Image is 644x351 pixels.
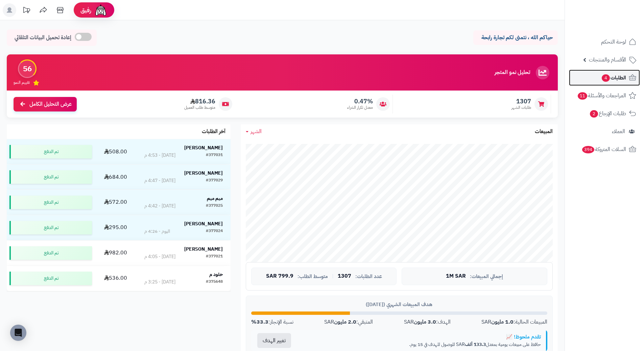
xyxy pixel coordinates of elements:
div: المتبقي: SAR [324,318,373,326]
strong: [PERSON_NAME] [184,220,223,227]
span: 2 [590,110,598,118]
span: عدد الطلبات: [355,274,382,279]
strong: 133.3 ألف [465,341,486,348]
strong: 33.3% [251,318,268,326]
span: | [332,274,334,279]
div: [DATE] - 4:42 م [144,203,175,209]
div: تم الدفع [9,221,92,234]
strong: خلود م [209,271,223,278]
span: رفيق [80,6,91,14]
div: [DATE] - 3:25 م [144,279,175,285]
span: إجمالي المبيعات: [470,274,503,279]
span: 799.9 SAR [266,273,293,279]
strong: [PERSON_NAME] [184,144,223,151]
a: العملاء [569,123,640,140]
strong: 2.0 مليون [334,318,356,326]
strong: [PERSON_NAME] [184,246,223,253]
div: #377029 [206,177,223,184]
a: عرض التحليل الكامل [14,97,77,111]
a: الشهر [246,128,262,135]
span: عرض التحليل الكامل [29,100,72,108]
button: تغيير الهدف [257,333,291,348]
span: 1307 [338,273,351,279]
strong: ميم ميم [207,195,223,202]
td: 684.00 [95,165,137,190]
a: طلبات الإرجاع2 [569,105,640,122]
span: المراجعات والأسئلة [577,91,626,100]
strong: [PERSON_NAME] [184,170,223,177]
div: Open Intercom Messenger [10,325,26,341]
td: 295.00 [95,215,137,240]
a: تحديثات المنصة [18,3,35,19]
div: تم الدفع [9,272,92,285]
span: متوسط الطلب: [297,274,328,279]
span: 4 [602,74,610,82]
span: الشهر [251,127,262,135]
div: هدف المبيعات الشهري ([DATE]) [251,301,547,308]
span: طلبات الشهر [511,105,531,110]
span: 0.47% [347,98,373,105]
td: 572.00 [95,190,137,215]
div: [DATE] - 4:47 م [144,177,175,184]
img: ai-face.png [94,3,108,17]
p: حافظ على مبيعات يومية بمعدل SAR للوصول للهدف في 15 يوم. [302,341,541,348]
td: 508.00 [95,139,137,164]
span: تقييم النمو [14,80,30,85]
span: طلبات الإرجاع [589,109,626,118]
img: logo-2.png [598,19,638,33]
a: لوحة التحكم [569,34,640,50]
div: نسبة الإنجاز: [251,318,293,326]
span: الطلبات [601,73,626,82]
td: 536.00 [95,266,137,291]
div: الهدف: SAR [404,318,451,326]
div: #377021 [206,253,223,260]
div: #377031 [206,152,223,159]
span: السلات المتروكة [581,145,626,154]
td: 982.00 [95,241,137,266]
strong: 3.0 مليون [414,318,436,326]
strong: 1.0 مليون [491,318,514,326]
a: السلات المتروكة394 [569,141,640,157]
div: #375648 [206,279,223,285]
div: [DATE] - 4:05 م [144,253,175,260]
div: تم الدفع [9,145,92,158]
span: 1M SAR [446,273,466,279]
span: الأقسام والمنتجات [589,55,626,65]
div: #377024 [206,228,223,235]
span: معدل تكرار الشراء [347,105,373,110]
p: حياكم الله ، نتمنى لكم تجارة رابحة [478,34,553,42]
a: المراجعات والأسئلة11 [569,87,640,104]
div: تم الدفع [9,170,92,184]
div: #377025 [206,203,223,209]
div: تم الدفع [9,246,92,260]
span: 1307 [511,98,531,105]
div: [DATE] - 4:53 م [144,152,175,159]
span: 816.36 [184,98,215,105]
span: متوسط طلب العميل [184,105,215,110]
span: لوحة التحكم [601,37,626,47]
div: تم الدفع [9,196,92,209]
span: 394 [582,146,594,153]
h3: تحليل نمو المتجر [495,70,530,76]
div: المبيعات الحالية: SAR [481,318,547,326]
h3: آخر الطلبات [202,129,225,135]
div: تقدم ملحوظ! 📈 [302,333,541,341]
a: الطلبات4 [569,70,640,86]
span: 11 [578,92,587,100]
span: إعادة تحميل البيانات التلقائي [15,34,71,42]
div: اليوم - 4:26 م [144,228,170,235]
span: العملاء [612,127,625,136]
h3: المبيعات [535,129,553,135]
